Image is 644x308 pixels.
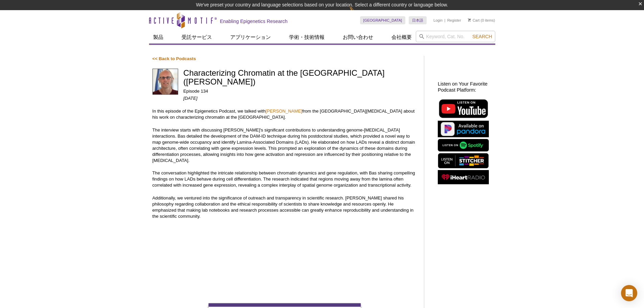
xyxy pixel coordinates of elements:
[438,139,489,151] img: Listen on Spotify
[468,16,495,24] li: (0 items)
[438,121,489,137] img: Listen on Pandora
[470,33,494,40] button: Search
[149,31,167,44] a: 製品
[152,170,417,188] p: The conversation highlighted the intricate relationship between chromatin dynamics and gene regul...
[472,34,492,39] span: Search
[183,96,197,101] em: [DATE]
[387,31,416,44] a: 会社概要
[438,98,489,119] img: Listen on YouTube
[433,18,443,23] a: Login
[152,127,417,164] p: The interview starts with discussing [PERSON_NAME]'s significant contributions to understanding g...
[177,31,216,44] a: 受託サービス
[220,18,288,24] h2: Enabling Epigenetics Research
[360,16,406,24] a: [GEOGRAPHIC_DATA]
[266,109,302,114] a: [PERSON_NAME]
[438,81,492,93] h2: Listen on Your Favorite Podcast Platform:
[621,285,637,301] div: Open Intercom Messenger
[438,153,489,168] img: Listen on Stitcher
[445,16,446,24] li: |
[339,31,377,44] a: お問い合わせ
[183,69,417,87] h1: Characterizing Chromatin at the [GEOGRAPHIC_DATA] ([PERSON_NAME])
[438,170,489,185] img: Listen on iHeartRadio
[468,18,480,23] a: Cart
[349,5,367,21] img: Change Here
[152,195,417,219] p: Additionally, we ventured into the significance of outreach and transparency in scientific resear...
[152,226,417,277] iframe: Characterizing Chromatin at the Nuclear Lamina (Bas van Steensel)
[409,16,427,24] a: 日本語
[152,108,417,120] p: In this episode of the Epigenetics Podcast, we talked with from the [GEOGRAPHIC_DATA][MEDICAL_DAT...
[226,31,275,44] a: アプリケーション
[416,31,495,42] input: Keyword, Cat. No.
[152,56,196,61] a: << Back to Podcasts
[152,69,178,95] img: Bas van Steensel
[447,18,461,23] a: Register
[183,88,417,94] p: Episode 134
[285,31,329,44] a: 学術・技術情報
[468,18,471,22] img: Your Cart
